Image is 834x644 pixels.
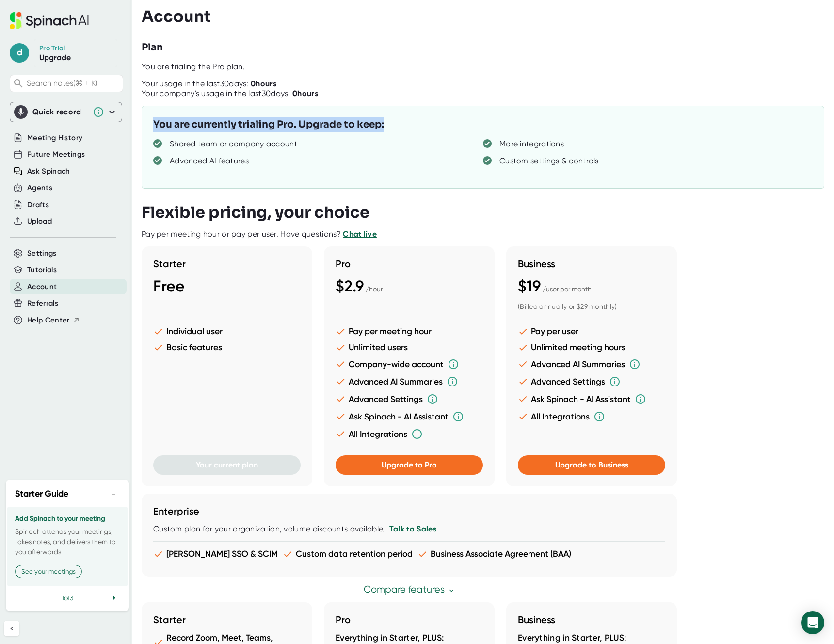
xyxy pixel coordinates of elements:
[27,149,85,160] button: Future Meetings
[336,393,483,405] li: Advanced Settings
[27,315,70,326] span: Help Center
[364,584,455,595] a: Compare features
[142,62,834,72] div: You are trialing the Pro plan.
[283,549,413,559] li: Custom data retention period
[336,428,483,440] li: All Integrations
[39,44,67,53] div: Pro Trial
[170,156,249,166] div: Advanced AI features
[27,298,58,309] button: Referrals
[389,524,436,533] a: Talk to Sales
[382,460,437,469] span: Upgrade to Pro
[153,524,665,534] div: Custom plan for your organization, volume discounts available.
[153,117,384,132] h3: You are currently trialing Pro. Upgrade to keep:
[153,342,301,353] li: Basic features
[142,89,318,98] div: Your company's usage in the last 30 days:
[107,487,120,501] button: −
[336,342,483,353] li: Unlimited users
[153,614,301,626] h3: Starter
[15,527,120,557] p: Spinach attends your meetings, takes notes, and delivers them to you afterwards
[32,107,88,117] div: Quick record
[343,229,377,239] a: Chat live
[142,40,163,55] h3: Plan
[14,102,118,122] div: Quick record
[336,633,483,644] div: Everything in Starter, PLUS:
[499,139,564,149] div: More integrations
[4,621,19,636] button: Collapse sidebar
[142,229,377,239] div: Pay per meeting hour or pay per user. Have questions?
[27,199,49,210] button: Drafts
[142,203,369,222] h3: Flexible pricing, your choice
[518,633,665,644] div: Everything in Starter, PLUS:
[518,258,665,270] h3: Business
[142,7,211,26] h3: Account
[801,611,824,634] div: Open Intercom Messenger
[518,455,665,475] button: Upgrade to Business
[27,248,57,259] button: Settings
[518,342,665,353] li: Unlimited meeting hours
[336,455,483,475] button: Upgrade to Pro
[518,376,665,387] li: Advanced Settings
[518,326,665,337] li: Pay per user
[27,315,80,326] button: Help Center
[366,285,383,293] span: / hour
[27,166,70,177] button: Ask Spinach
[518,277,541,295] span: $19
[27,281,57,292] button: Account
[10,43,29,63] span: d
[27,79,120,88] span: Search notes (⌘ + K)
[555,460,628,469] span: Upgrade to Business
[417,549,571,559] li: Business Associate Agreement (BAA)
[153,277,185,295] span: Free
[39,53,71,62] a: Upgrade
[153,549,278,559] li: [PERSON_NAME] SSO & SCIM
[27,216,52,227] button: Upload
[27,182,52,193] button: Agents
[15,515,120,523] h3: Add Spinach to your meeting
[27,132,82,144] button: Meeting History
[499,156,599,166] div: Custom settings & controls
[251,79,276,88] b: 0 hours
[336,614,483,626] h3: Pro
[518,303,665,311] div: (Billed annually or $29 monthly)
[336,411,483,422] li: Ask Spinach - AI Assistant
[153,258,301,270] h3: Starter
[170,139,297,149] div: Shared team or company account
[518,614,665,626] h3: Business
[153,455,301,475] button: Your current plan
[142,79,276,89] div: Your usage in the last 30 days:
[336,376,483,387] li: Advanced AI Summaries
[336,358,483,370] li: Company-wide account
[196,460,258,469] span: Your current plan
[518,358,665,370] li: Advanced AI Summaries
[153,505,665,517] h3: Enterprise
[15,487,68,500] h2: Starter Guide
[27,264,57,275] button: Tutorials
[518,411,665,422] li: All Integrations
[15,565,82,578] button: See your meetings
[336,277,364,295] span: $2.9
[543,285,592,293] span: / user per month
[518,393,665,405] li: Ask Spinach - AI Assistant
[153,326,301,337] li: Individual user
[336,326,483,337] li: Pay per meeting hour
[336,258,483,270] h3: Pro
[62,594,73,602] span: 1 of 3
[292,89,318,98] b: 0 hours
